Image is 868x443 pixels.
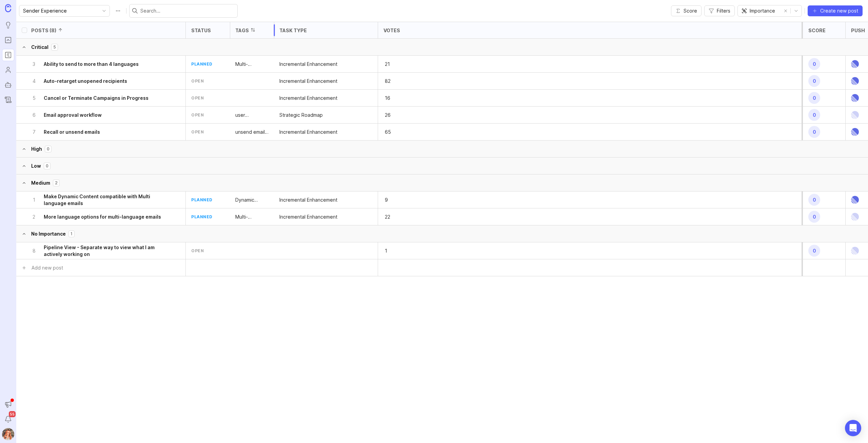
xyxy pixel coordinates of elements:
span: Create new post [820,7,858,14]
span: 0 [808,58,820,70]
button: Bronwen W [2,428,14,440]
h6: Make Dynamic Content compatible with Multi language emails [44,193,166,207]
div: tags [235,28,249,33]
button: Notifications [2,413,14,425]
div: toggle menu [737,5,802,17]
input: Search... [140,7,235,15]
img: Linear Logo [851,56,859,72]
p: 2 [31,214,37,220]
p: unsend email, Incremental Enhancements [235,129,269,135]
div: Votes [383,28,400,33]
button: Score [671,5,702,16]
button: remove selection [781,6,790,16]
p: 4 [31,78,37,85]
button: Filters [704,5,735,16]
img: Linear Logo [851,191,859,208]
input: Sender Experience [23,7,98,15]
p: Strategic Roadmap [279,112,323,118]
button: Create new post [808,5,863,16]
h6: Auto-retarget unopened recipients [44,78,127,85]
div: open [191,129,204,135]
p: 9 [383,195,405,205]
div: planned [191,214,213,220]
p: 6 [31,112,37,118]
span: 55 [9,411,16,417]
svg: toggle icon [791,8,802,14]
a: Changelog [2,94,14,106]
a: Portal [2,34,14,46]
p: 7 [31,129,37,135]
button: 3Ability to send to more than 4 languages [31,56,166,72]
div: toggle menu [19,5,110,17]
button: 7Recall or unsend emails [31,124,166,140]
p: 0 [47,146,50,152]
p: 26 [383,110,405,120]
p: 0 [46,163,48,169]
button: 4Auto-retarget unopened recipients [31,73,166,89]
h6: Recall or unsend emails [44,129,100,135]
div: Posts (8) [31,28,56,33]
div: open [191,248,204,254]
p: Multi-language emails [235,214,269,220]
img: Linear Logo [851,208,859,225]
img: Linear Logo [851,107,859,123]
button: Roadmap options [113,5,123,16]
button: 1Make Dynamic Content compatible with Multi language emails [31,191,166,208]
p: 22 [383,212,405,222]
p: Incremental Enhancement [279,95,337,101]
span: Score [684,7,697,14]
p: 1 [31,197,37,203]
div: status [191,28,211,33]
p: Incremental Enhancement [279,78,337,85]
a: Ideas [2,19,14,31]
p: Dynamic Content, Multi-language emails [235,197,269,203]
p: 8 [31,247,37,254]
span: 0 [808,92,820,104]
a: Users [2,64,14,76]
a: Autopilot [2,79,14,91]
span: Filters [717,7,730,14]
h6: More language options for multi-language emails [44,214,161,220]
div: Incremental Enhancement [279,197,337,203]
p: 2 [55,180,58,186]
div: open [191,112,204,118]
div: planned [191,61,213,67]
p: Multi-language emails [235,61,269,68]
span: 0 [808,126,820,138]
img: Linear Logo [851,242,859,259]
p: 16 [383,93,405,103]
span: Importance [750,7,775,15]
button: 5Cancel or Terminate Campaigns in Progress [31,90,166,106]
p: 1 [383,246,405,256]
button: 6Email approval workflow [31,107,166,123]
h6: Email approval workflow [44,112,102,118]
svg: toggle icon [99,8,110,14]
div: Score [808,28,826,33]
p: user permissions, approval, email management [235,112,269,118]
p: Incremental Enhancement [279,129,337,135]
p: 3 [31,61,37,68]
img: Linear Logo [851,90,859,106]
p: Incremental Enhancement [279,214,337,220]
button: 2More language options for multi-language emails [31,208,166,225]
div: open [191,78,204,84]
p: Incremental Enhancement [279,61,337,68]
p: 5 [31,95,37,101]
p: 82 [383,76,405,86]
img: Canny Home [5,4,11,12]
a: Roadmaps [2,49,14,61]
span: 0 [808,109,820,121]
div: Push [851,28,865,33]
button: 8Pipeline View - Separate way to view what I am actively working on [31,242,166,259]
span: 0 [808,211,820,223]
h6: Ability to send to more than 4 languages [44,61,139,68]
span: 0 [808,75,820,87]
div: Task Type [279,28,307,33]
